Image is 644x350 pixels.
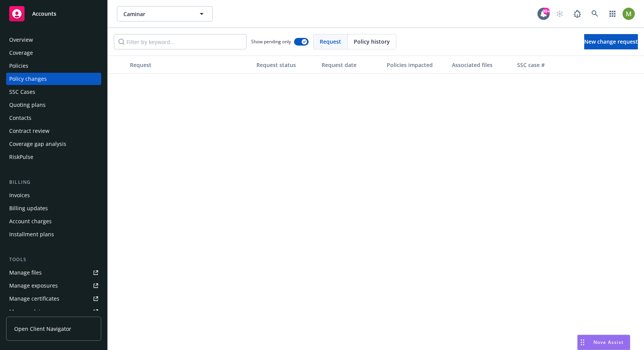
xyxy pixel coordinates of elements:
[6,228,101,240] a: Installment plans
[9,189,30,201] div: Invoices
[9,293,59,305] div: Manage certificates
[9,151,33,163] div: RiskPulse
[6,99,101,111] a: Quoting plans
[6,215,101,227] a: Account charges
[577,335,630,350] button: Nova Assist
[6,60,101,72] a: Policies
[9,215,52,227] div: Account charges
[14,325,71,333] span: Open Client Navigator
[354,38,390,46] span: Policy history
[517,61,568,69] div: SSC case #
[6,3,101,25] a: Accounts
[32,11,56,17] span: Accounts
[570,6,585,21] a: Report a Bug
[6,34,101,46] a: Overview
[322,61,381,69] div: Request date
[605,6,620,21] a: Switch app
[552,6,567,21] a: Start snowing
[543,8,550,15] div: 99+
[623,8,635,20] img: photo
[6,202,101,214] a: Billing updates
[593,339,624,345] span: Nova Assist
[9,125,49,137] div: Contract review
[9,34,33,46] div: Overview
[6,267,101,279] a: Manage files
[9,267,42,279] div: Manage files
[6,138,101,150] a: Coverage gap analysis
[9,99,46,111] div: Quoting plans
[384,56,449,74] button: Policies impacted
[584,38,638,45] span: New change request
[127,56,253,74] button: Request
[449,56,514,74] button: Associated files
[117,6,213,21] button: Caminar
[320,38,341,46] span: Request
[6,86,101,98] a: SSC Cases
[9,47,33,59] div: Coverage
[452,61,511,69] div: Associated files
[6,178,101,186] div: Billing
[9,202,48,214] div: Billing updates
[6,73,101,85] a: Policy changes
[9,60,28,72] div: Policies
[9,86,35,98] div: SSC Cases
[9,280,58,292] div: Manage exposures
[9,73,47,85] div: Policy changes
[6,256,101,263] div: Tools
[6,112,101,124] a: Contacts
[114,34,246,49] input: Filter by keyword...
[6,306,101,318] a: Manage claims
[6,47,101,59] a: Coverage
[253,56,319,74] button: Request status
[123,10,190,18] span: Caminar
[6,189,101,201] a: Invoices
[578,335,587,350] div: Drag to move
[256,61,315,69] div: Request status
[130,61,250,69] div: Request
[584,34,638,49] a: New change request
[9,138,66,150] div: Coverage gap analysis
[387,61,446,69] div: Policies impacted
[6,280,101,292] a: Manage exposures
[319,56,384,74] button: Request date
[9,306,48,318] div: Manage claims
[6,293,101,305] a: Manage certificates
[9,112,31,124] div: Contacts
[251,38,291,45] span: Show pending only
[6,151,101,163] a: RiskPulse
[9,228,54,240] div: Installment plans
[6,125,101,137] a: Contract review
[587,6,603,21] a: Search
[514,56,572,74] button: SSC case #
